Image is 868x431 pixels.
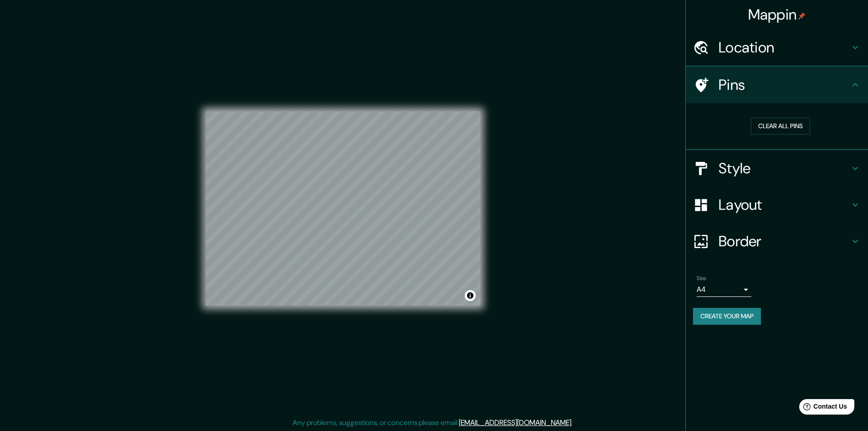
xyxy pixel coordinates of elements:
div: Layout [686,187,868,223]
h4: Style [719,159,850,177]
div: A4 [697,282,751,297]
div: . [573,417,574,428]
a: [EMAIL_ADDRESS][DOMAIN_NAME] [459,418,571,427]
div: Location [686,29,868,66]
button: Create your map [693,308,761,325]
p: Any problems, suggestions, or concerns please email . [293,417,573,428]
img: pin-icon.png [798,12,806,20]
div: Border [686,223,868,260]
h4: Mappin [748,5,806,24]
button: Toggle attribution [465,290,476,301]
h4: Pins [719,76,850,94]
div: Style [686,150,868,187]
h4: Border [719,232,850,250]
div: . [574,417,576,428]
iframe: Help widget launcher [787,395,858,421]
div: Pins [686,67,868,103]
label: Size [697,275,706,282]
h4: Layout [719,196,850,214]
canvas: Map [206,111,480,306]
button: Clear all pins [751,118,810,135]
h4: Location [719,38,850,57]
